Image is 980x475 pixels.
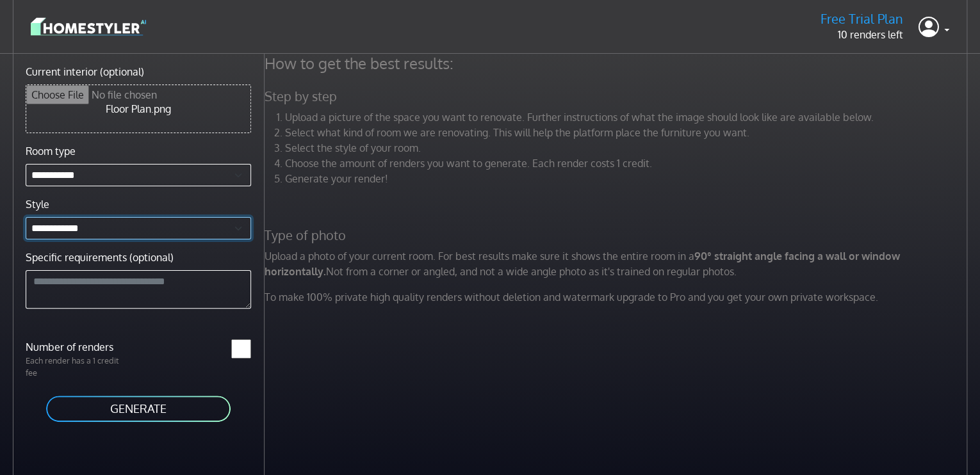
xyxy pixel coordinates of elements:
label: Number of renders [18,339,138,355]
h5: Step by step [257,88,978,104]
label: Style [26,197,49,212]
label: Specific requirements (optional) [26,250,174,265]
label: Room type [26,143,76,159]
h5: Free Trial Plan [821,11,903,27]
li: Choose the amount of renders you want to generate. Each render costs 1 credit. [285,156,970,171]
li: Upload a picture of the space you want to renovate. Further instructions of what the image should... [285,109,970,125]
p: Upload a photo of your current room. For best results make sure it shows the entire room in a Not... [257,248,978,279]
li: Select the style of your room. [285,140,970,156]
button: GENERATE [45,394,232,423]
li: Generate your render! [285,171,970,186]
p: To make 100% private high quality renders without deletion and watermark upgrade to Pro and you g... [257,289,978,305]
p: 10 renders left [821,27,903,42]
label: Current interior (optional) [26,64,144,79]
li: Select what kind of room we are renovating. This will help the platform place the furniture you w... [285,125,970,140]
h4: How to get the best results: [257,54,978,73]
p: Each render has a 1 credit fee [18,355,138,379]
h5: Type of photo [257,227,978,243]
img: logo-3de290ba35641baa71223ecac5eacb59cb85b4c7fdf211dc9aaecaaee71ea2f8.svg [31,15,146,38]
